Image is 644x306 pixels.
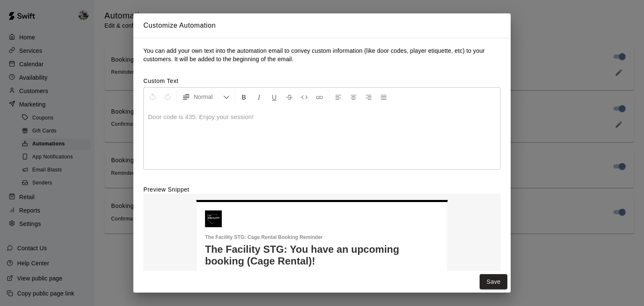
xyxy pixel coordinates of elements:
[133,13,511,38] h2: Customize Automation
[252,89,266,104] button: Format Italics
[282,89,296,104] button: Format Strikethrough
[346,89,361,104] button: Center Align
[194,93,223,101] span: Normal
[161,89,175,104] button: Redo
[312,89,327,104] button: Insert Link
[361,89,376,104] button: Right Align
[143,47,501,63] p: You can add your own text into the automation email to convey custom information (like door codes...
[267,89,281,104] button: Format Underline
[179,89,233,104] button: Formatting Options
[205,234,439,241] p: The Facility STG : Cage Rental Booking Reminder
[205,244,439,267] h1: The Facility STG: You have an upcoming booking (Cage Rental)!
[377,89,391,104] button: Justify Align
[331,89,345,104] button: Left Align
[297,89,312,104] button: Insert Code
[237,89,251,104] button: Format Bold
[205,210,222,227] img: The Facility STG
[143,185,501,194] label: Preview Snippet
[145,89,160,104] button: Undo
[143,77,501,85] label: Custom Text
[480,274,507,290] button: Save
